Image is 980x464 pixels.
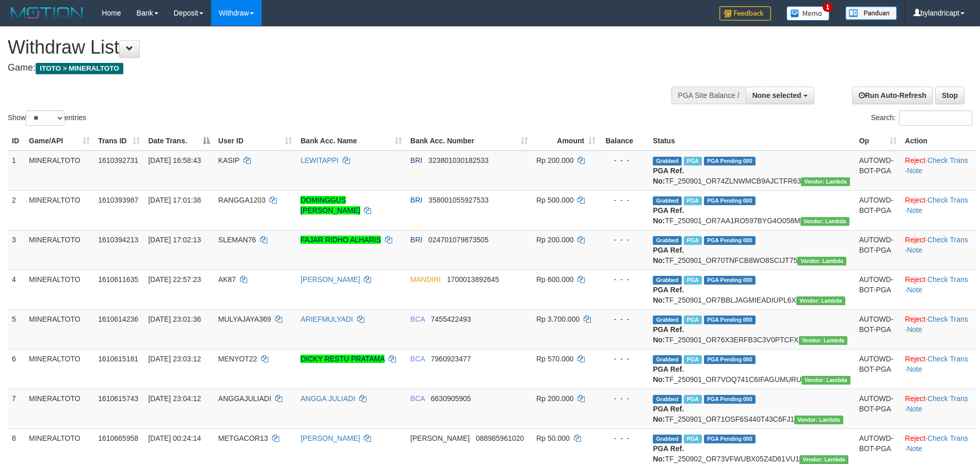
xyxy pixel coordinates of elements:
[901,389,976,428] td: · ·
[300,315,352,323] a: ARIEFMULYADI
[704,316,756,324] span: PGA Pending
[25,190,94,230] td: MINERALTOTO
[684,435,702,443] span: Marked by bylanggota1
[649,151,855,191] td: TF_250901_OR74ZLNWMCB9AJCTFR63
[8,270,25,309] td: 4
[653,444,684,463] b: PGA Ref. No:
[927,236,968,244] a: Check Trans
[148,394,201,403] span: [DATE] 23:04:12
[148,315,201,323] span: [DATE] 23:01:36
[905,236,926,244] a: Reject
[447,275,499,284] span: Copy 1700013892645 to clipboard
[410,394,425,403] span: BCA
[704,355,756,364] span: PGA Pending
[799,336,848,345] span: Vendor URL: https://order7.1velocity.biz
[649,131,855,151] th: Status
[855,309,901,349] td: AUTOWD-BOT-PGA
[855,349,901,389] td: AUTOWD-BOT-PGA
[927,355,968,363] a: Check Trans
[94,131,144,151] th: Trans ID: activate to sort column ascending
[604,314,645,324] div: - - -
[604,433,645,443] div: - - -
[927,315,968,323] a: Check Trans
[218,236,256,244] span: SLEMAN76
[907,365,922,373] a: Note
[25,131,94,151] th: Game/API: activate to sort column ascending
[218,156,239,164] span: KASIP
[98,236,138,244] span: 1610394213
[907,405,922,413] a: Note
[410,434,470,442] span: [PERSON_NAME]
[98,355,138,363] span: 1610615181
[653,435,682,443] span: Grabbed
[823,3,833,12] span: 1
[684,395,702,404] span: Marked by bylanggota2
[148,236,201,244] span: [DATE] 17:02:13
[431,355,471,363] span: Copy 7960923477 to clipboard
[410,315,425,323] span: BCA
[684,236,702,245] span: Marked by bylanggota2
[218,434,268,442] span: METGACOR13
[653,236,682,245] span: Grabbed
[845,6,897,20] img: panduan.png
[927,196,968,204] a: Check Trans
[855,230,901,270] td: AUTOWD-BOT-PGA
[98,275,138,284] span: 1610611635
[653,325,684,344] b: PGA Ref. No:
[604,274,645,285] div: - - -
[901,151,976,191] td: · ·
[801,376,850,385] span: Vendor URL: https://order7.1velocity.biz
[25,389,94,428] td: MINERALTOTO
[536,156,573,164] span: Rp 200.000
[752,91,801,100] span: None selected
[855,270,901,309] td: AUTOWD-BOT-PGA
[148,156,201,164] span: [DATE] 16:58:43
[905,394,926,403] a: Reject
[653,405,684,423] b: PGA Ref. No:
[684,355,702,364] span: Marked by bylanggota2
[907,444,922,453] a: Note
[653,206,684,225] b: PGA Ref. No:
[649,389,855,428] td: TF_250901_OR71OSF6S440T43C6FJ1
[927,434,968,442] a: Check Trans
[218,275,236,284] span: AK87
[899,110,972,126] input: Search:
[8,349,25,389] td: 6
[98,315,138,323] span: 1610614236
[410,236,422,244] span: BRI
[410,355,425,363] span: BCA
[536,236,573,244] span: Rp 200.000
[410,275,441,284] span: MANDIRI
[300,275,360,284] a: [PERSON_NAME]
[98,156,138,164] span: 1610392731
[653,196,682,205] span: Grabbed
[799,455,848,464] span: Vendor URL: https://order7.1velocity.biz
[719,6,771,21] img: Feedback.jpg
[98,394,138,403] span: 1610615743
[905,355,926,363] a: Reject
[428,196,489,204] span: Copy 358001055927533 to clipboard
[218,196,266,204] span: RANGGA1203
[300,196,360,214] a: DOMINGGUS [PERSON_NAME]
[653,395,682,404] span: Grabbed
[649,230,855,270] td: TF_250901_OR70TNFCB8WO8SCIJT75
[907,286,922,294] a: Note
[8,230,25,270] td: 3
[704,276,756,285] span: PGA Pending
[25,309,94,349] td: MINERALTOTO
[855,389,901,428] td: AUTOWD-BOT-PGA
[653,246,684,264] b: PGA Ref. No:
[26,110,65,126] select: Showentries
[25,270,94,309] td: MINERALTOTO
[604,155,645,165] div: - - -
[410,196,422,204] span: BRI
[671,87,746,104] div: PGA Site Balance /
[905,156,926,164] a: Reject
[653,355,682,364] span: Grabbed
[901,309,976,349] td: · ·
[300,236,381,244] a: FAJAR RIDHO ALHARIS
[536,355,573,363] span: Rp 570.000
[794,416,843,424] span: Vendor URL: https://order7.1velocity.biz
[431,315,471,323] span: Copy 7455422493 to clipboard
[927,156,968,164] a: Check Trans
